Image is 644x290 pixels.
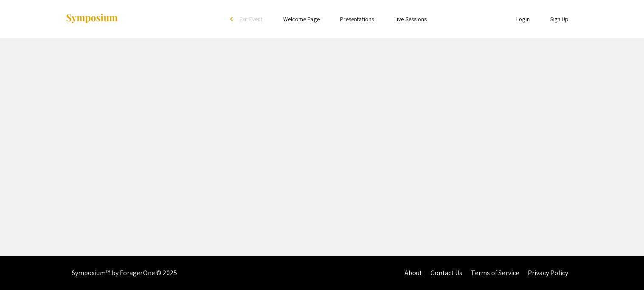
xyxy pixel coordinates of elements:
a: Terms of Service [471,268,519,277]
a: Live Sessions [394,15,427,23]
div: arrow_back_ios [230,17,235,22]
a: Contact Us [430,268,462,277]
a: Presentations [340,15,374,23]
span: Exit Event [239,15,263,23]
div: Symposium™ by ForagerOne © 2025 [72,256,177,290]
a: Privacy Policy [528,268,568,277]
a: Welcome Page [283,15,320,23]
a: Sign Up [550,15,569,23]
img: Symposium by ForagerOne [65,13,118,25]
a: Login [516,15,530,23]
a: About [405,268,422,277]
